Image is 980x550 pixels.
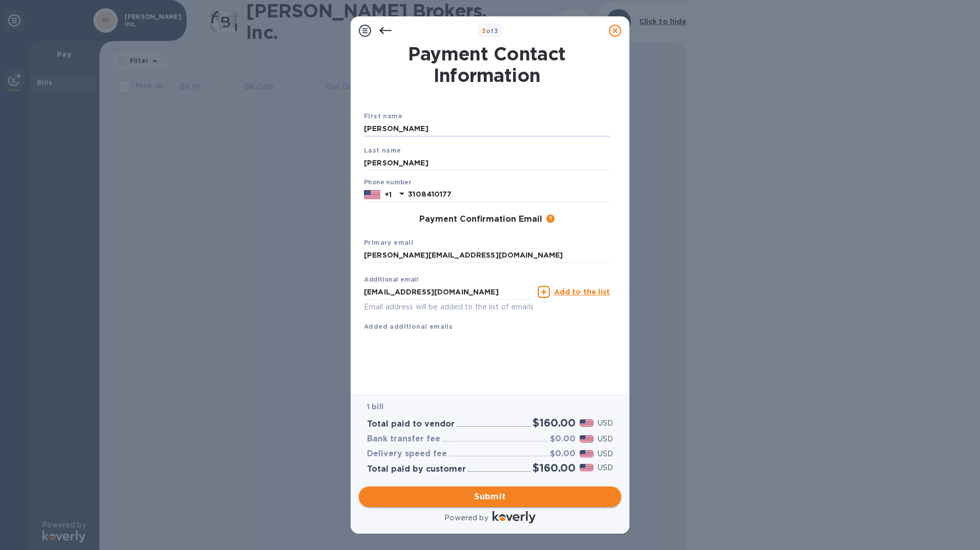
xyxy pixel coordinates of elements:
[367,491,613,503] span: Submit
[364,189,380,200] img: US
[580,464,594,471] img: USD
[444,513,488,523] p: Powered by
[550,449,576,459] h3: $0.00
[364,248,610,263] input: Enter your primary name
[482,27,499,35] b: of 3
[367,449,447,459] h3: Delivery speed fee
[598,434,613,445] p: USD
[598,462,613,473] p: USD
[359,486,621,507] button: Submit
[364,301,534,313] p: Email address will be added to the list of emails
[482,27,486,35] span: 3
[364,180,411,186] label: Phone number
[367,464,466,474] h3: Total paid by customer
[533,461,576,474] h2: $160.00
[367,434,440,444] h3: Bank transfer fee
[493,511,536,523] img: Logo
[580,450,594,457] img: USD
[580,435,594,442] img: USD
[364,146,401,154] b: Last name
[364,121,610,137] input: Enter your first name
[364,155,610,171] input: Enter your last name
[580,419,594,427] img: USD
[367,419,455,429] h3: Total paid to vendor
[598,449,613,459] p: USD
[364,43,610,86] h1: Payment Contact Information
[598,418,613,429] p: USD
[408,187,610,202] input: Enter your phone number
[554,288,610,296] u: Add to the list
[364,323,453,330] b: Added additional emails
[384,189,392,200] p: +1
[419,215,542,224] h3: Payment Confirmation Email
[533,416,576,429] h2: $160.00
[364,112,402,120] b: First name
[364,239,413,246] b: Primary email
[364,277,418,283] label: Additional email
[367,403,383,411] b: 1 bill
[364,284,534,300] input: Enter additional email
[550,434,576,444] h3: $0.00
